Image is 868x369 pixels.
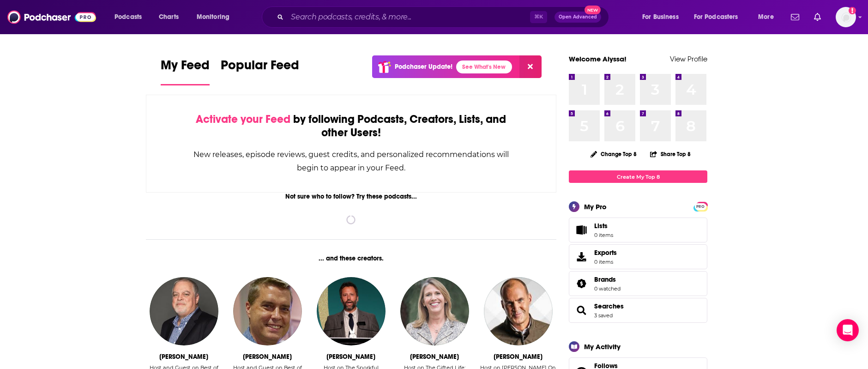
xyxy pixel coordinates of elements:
span: 0 items [594,259,617,265]
span: Lists [594,222,608,230]
a: PRO [695,203,706,210]
span: Podcasts [115,11,142,24]
div: by following Podcasts, Creators, Lists, and other Users! [193,113,510,139]
span: New [585,6,601,14]
a: Popular Feed [221,57,299,85]
span: Searches [569,298,707,323]
img: Mike Mulligan [150,277,218,345]
span: Brands [569,271,707,296]
div: My Activity [584,342,621,351]
p: Podchaser Update! [395,63,452,71]
a: View Profile [670,54,707,63]
span: Charts [159,11,179,24]
a: Charts [153,10,184,24]
a: Searches [572,304,591,317]
input: Search podcasts, credits, & more... [287,10,530,24]
a: Create My Top 8 [569,170,707,183]
svg: Add a profile image [849,7,856,14]
a: See What's New [456,60,512,73]
a: Exports [569,244,707,269]
div: My Pro [584,202,607,211]
span: 0 items [594,232,613,238]
a: Searches [594,302,624,310]
div: David Haugh [243,353,292,361]
a: 0 watched [594,285,621,292]
img: Lori Steele [400,277,469,345]
span: Brands [594,275,616,284]
span: For Business [642,11,679,24]
button: open menu [636,10,690,24]
span: Lists [572,224,591,236]
img: Johnny Vaughan [484,277,552,345]
div: Dan Pashman [326,353,375,361]
div: ... and these creators. [146,254,556,262]
a: Welcome Alyssa! [569,54,627,63]
span: My Feed [161,57,210,79]
button: open menu [190,10,241,24]
a: Lists [569,218,707,242]
span: For Podcasters [694,11,738,24]
span: Lists [594,222,613,230]
button: open menu [108,10,154,24]
span: ⌘ K [530,11,547,23]
button: Change Top 8 [585,148,642,160]
div: Lori Steele [410,353,459,361]
span: Exports [572,250,591,263]
span: Popular Feed [221,57,299,79]
span: PRO [695,203,706,210]
div: Open Intercom Messenger [837,319,859,341]
a: Show notifications dropdown [810,9,825,25]
div: Not sure who to follow? Try these podcasts... [146,193,556,200]
a: My Feed [161,57,210,85]
a: Show notifications dropdown [787,9,803,25]
span: Logged in as Alyssa12080 [836,7,856,27]
img: User Profile [836,7,856,27]
div: Johnny Vaughan [494,353,542,361]
div: Mike Mulligan [159,353,208,361]
img: Podchaser - Follow, Share and Rate Podcasts [7,8,96,26]
div: Search podcasts, credits, & more... [271,6,618,28]
button: open menu [752,10,785,24]
a: Brands [594,275,621,284]
img: David Haugh [233,277,301,345]
span: Open Advanced [559,15,597,19]
span: Exports [594,248,617,257]
button: Show profile menu [836,7,856,27]
button: Share Top 8 [650,145,691,163]
button: Open AdvancedNew [555,12,601,23]
button: open menu [688,10,752,24]
a: Brands [572,277,591,290]
img: Dan Pashman [317,277,385,345]
span: Activate your Feed [196,112,290,126]
span: More [758,11,774,24]
div: New releases, episode reviews, guest credits, and personalized recommendations will begin to appe... [193,148,510,175]
span: Monitoring [197,11,229,24]
a: 3 saved [594,312,613,319]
